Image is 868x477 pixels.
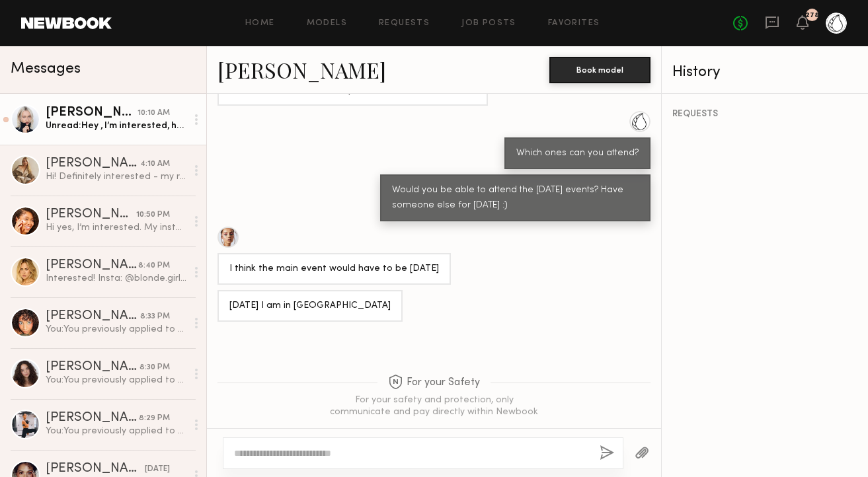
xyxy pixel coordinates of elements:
[392,183,639,213] div: Would you be able to attend the [DATE] events? Have someone else for [DATE] :)
[46,425,186,437] div: You: You previously applied to a job, we sell our Chlorophyll Water at [PERSON_NAME] in [GEOGRAPH...
[46,157,140,170] div: [PERSON_NAME]
[461,19,516,28] a: Job Posts
[46,462,145,476] div: [PERSON_NAME]
[140,311,170,323] div: 8:33 PM
[140,158,170,170] div: 4:10 AM
[329,394,540,418] div: For your safety and protection, only communicate and pay directly within Newbook
[805,12,819,19] div: 278
[46,272,186,285] div: Interested! Insta: @blonde.girlyy
[379,19,430,28] a: Requests
[549,63,651,75] a: Book model
[217,55,386,84] a: [PERSON_NAME]
[46,208,136,221] div: [PERSON_NAME]
[46,106,138,120] div: [PERSON_NAME]
[548,19,600,28] a: Favorites
[46,361,139,374] div: [PERSON_NAME]
[549,57,651,83] button: Book model
[229,262,439,277] div: I think the main event would have to be [DATE]
[307,19,347,28] a: Models
[672,110,857,119] div: REQUESTS
[46,374,186,386] div: You: You previously applied to a job, we sell our Chlorophyll Water at [PERSON_NAME] in [GEOGRAPH...
[46,259,138,272] div: [PERSON_NAME]
[46,221,186,234] div: Hi yes, I’m interested. My instagram is @[DOMAIN_NAME]
[388,375,480,391] span: For your Safety
[138,260,170,272] div: 8:40 PM
[46,412,139,425] div: [PERSON_NAME]
[11,61,81,77] span: Messages
[136,209,170,221] div: 10:50 PM
[139,361,170,374] div: 8:30 PM
[145,463,170,476] div: [DATE]
[46,170,186,183] div: Hi! Definitely interested - my rates are typically a bit higher. Does $300 work? My Instagram is ...
[46,310,140,323] div: [PERSON_NAME]
[672,65,857,80] div: History
[245,19,275,28] a: Home
[229,299,391,314] div: [DATE] I am in [GEOGRAPHIC_DATA]
[46,120,186,132] div: Unread: Hey , I’m interested, here is my instagram: [URL][DOMAIN_NAME]
[46,323,186,336] div: You: You previously applied to a job, we sell our Chlorophyll Water at [PERSON_NAME] in [GEOGRAPH...
[139,412,170,425] div: 8:29 PM
[516,146,639,161] div: Which ones can you attend?
[138,107,170,120] div: 10:10 AM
